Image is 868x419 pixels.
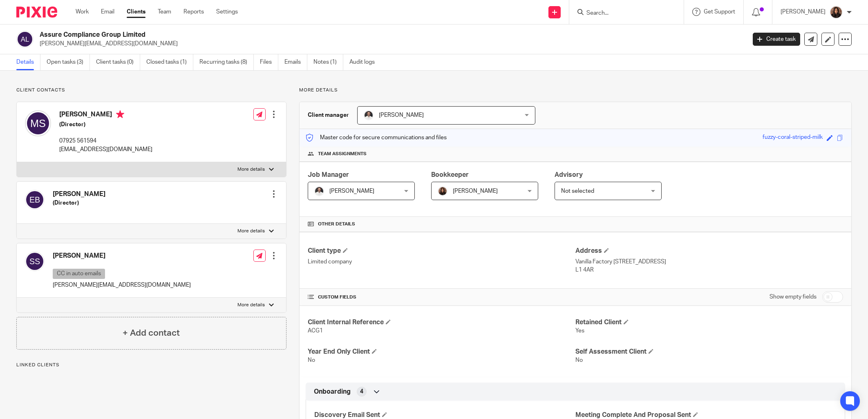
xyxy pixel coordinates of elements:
[575,348,843,356] h4: Self Assessment Client
[431,172,469,178] span: Bookkeeper
[349,54,381,70] a: Audit logs
[53,281,191,289] p: [PERSON_NAME][EMAIL_ADDRESS][DOMAIN_NAME]
[318,221,355,227] span: Other details
[16,7,57,18] img: Pixie
[216,8,238,16] a: Settings
[237,228,265,234] p: More details
[59,120,152,129] h5: (Director)
[284,54,307,70] a: Emails
[308,348,575,356] h4: Year End Only Client
[561,188,594,194] span: Not selected
[96,54,140,70] a: Client tasks (0)
[40,31,600,39] h2: Assure Compliance Group Limited
[237,302,265,308] p: More details
[116,110,124,118] i: Primary
[704,9,735,15] span: Get Support
[53,199,105,207] h5: (Director)
[575,266,843,274] p: L1 4AR
[360,388,363,396] span: 4
[25,190,45,209] img: svg%3E
[146,54,193,70] a: Closed tasks (1)
[76,8,89,16] a: Work
[314,388,351,396] span: Onboarding
[364,110,374,120] img: dom%20slack.jpg
[781,8,825,16] p: [PERSON_NAME]
[308,172,349,178] span: Job Manager
[53,190,105,198] h4: [PERSON_NAME]
[308,357,315,363] span: No
[308,328,323,334] span: ACG1
[16,362,286,368] p: Linked clients
[575,318,843,327] h4: Retained Client
[25,110,51,136] img: svg%3E
[438,186,447,196] img: Headshot.jpg
[453,188,498,194] span: [PERSON_NAME]
[575,357,583,363] span: No
[308,111,349,119] h3: Client manager
[308,247,575,255] h4: Client type
[158,8,171,16] a: Team
[586,10,659,17] input: Search
[123,327,180,339] h4: + Add contact
[314,186,324,196] img: dom%20slack.jpg
[40,40,740,48] p: [PERSON_NAME][EMAIL_ADDRESS][DOMAIN_NAME]
[575,247,843,255] h4: Address
[753,33,800,46] a: Create task
[59,137,152,145] p: 07925 561594
[101,8,114,16] a: Email
[53,269,105,279] p: CC in auto emails
[379,112,424,118] span: [PERSON_NAME]
[318,151,367,157] span: Team assignments
[199,54,254,70] a: Recurring tasks (8)
[830,6,843,19] img: Headshot.jpg
[260,54,278,70] a: Files
[308,258,575,266] p: Limited company
[183,8,204,16] a: Reports
[299,87,852,94] p: More details
[575,328,584,334] span: Yes
[313,54,343,70] a: Notes (1)
[555,172,583,178] span: Advisory
[763,133,823,143] div: fuzzy-coral-striped-milk
[575,258,843,266] p: Vanilla Factory [STREET_ADDRESS]
[16,31,34,48] img: svg%3E
[59,145,152,154] p: [EMAIL_ADDRESS][DOMAIN_NAME]
[308,318,575,327] h4: Client Internal Reference
[308,294,575,301] h4: CUSTOM FIELDS
[329,188,374,194] span: [PERSON_NAME]
[16,87,286,94] p: Client contacts
[59,110,152,120] h4: [PERSON_NAME]
[306,134,447,142] p: Master code for secure communications and files
[770,293,817,301] label: Show empty fields
[237,166,265,173] p: More details
[53,252,191,260] h4: [PERSON_NAME]
[25,252,45,271] img: svg%3E
[16,54,40,70] a: Details
[127,8,145,16] a: Clients
[47,54,90,70] a: Open tasks (3)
